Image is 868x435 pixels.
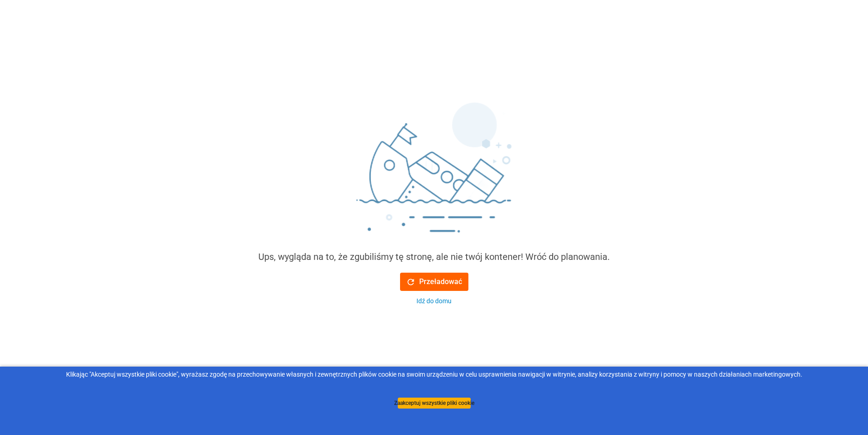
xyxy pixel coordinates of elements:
div: Idź do domu [416,296,452,306]
img: sinking_ship.png [298,98,571,250]
font: Przeładować [419,276,462,287]
button: Idź do domu [400,296,468,306]
font: Klikając "Akceptuj wszystkie pliki cookie", wyrażasz zgodę na przechowywanie własnych i zewnętrzn... [66,371,802,378]
button: Zaakceptuj wszystkie pliki cookie [398,398,471,409]
button: Przeładować [400,273,468,291]
div: Ups, wygląda na to, że zgubiliśmy tę stronę, ale nie twój kontener! Wróć do planowania. [258,250,610,264]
